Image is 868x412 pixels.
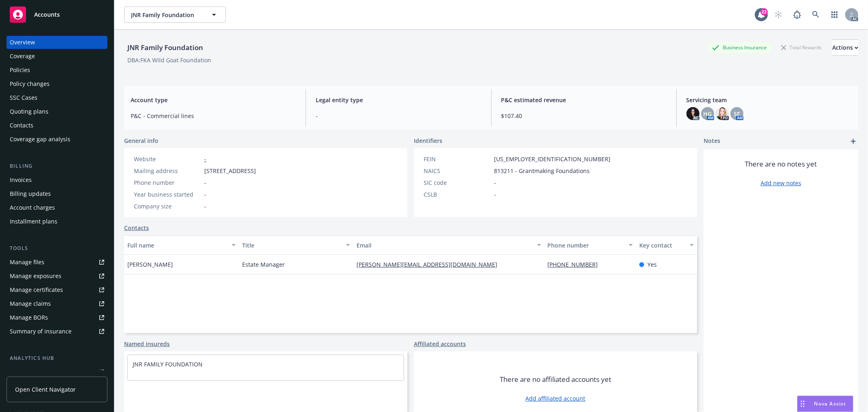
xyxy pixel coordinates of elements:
div: SIC code [424,178,491,187]
span: Legal entity type [316,96,481,104]
a: Policies [7,64,107,77]
div: Installment plans [10,215,57,228]
button: Title [239,235,354,255]
span: $107.40 [501,112,667,120]
a: - [204,155,206,163]
div: Coverage [10,50,35,63]
a: add [848,136,858,146]
a: [PERSON_NAME][EMAIL_ADDRESS][DOMAIN_NAME] [356,261,504,268]
div: DBA: FKA Wild Goat Foundation [127,56,211,64]
a: Manage claims [7,297,107,310]
div: 22 [761,8,768,15]
a: Add affiliated account [526,394,586,403]
div: Policies [10,64,30,77]
div: Company size [134,202,201,210]
a: [PHONE_NUMBER] [548,261,605,268]
button: Email [353,235,544,255]
a: Quoting plans [7,105,107,118]
a: Coverage [7,50,107,63]
a: Add new notes [761,179,801,187]
span: [US_EMPLOYER_IDENTIFICATION_NUMBER] [494,155,610,163]
button: Phone number [544,235,636,255]
img: photo [687,107,700,120]
div: Email [356,241,532,250]
div: Overview [10,36,35,49]
span: Nova Assist [814,400,846,407]
span: HG [703,110,712,118]
a: Manage exposures [7,270,107,283]
div: Actions [832,40,858,55]
a: JNR FAMILY FOUNDATION [133,360,203,368]
div: Policy changes [10,77,50,90]
a: Accounts [7,3,107,26]
a: Billing updates [7,187,107,200]
a: Overview [7,36,107,49]
span: SF [734,110,740,118]
span: - [204,190,206,199]
a: Manage BORs [7,311,107,324]
a: Contacts [7,119,107,132]
button: Key contact [636,235,697,255]
div: Billing updates [10,187,51,200]
span: Yes [647,260,657,269]
div: Manage exposures [10,270,61,283]
div: Year business started [134,190,201,199]
div: Coverage gap analysis [10,133,70,146]
a: Affiliated accounts [414,340,466,348]
div: SSC Cases [10,91,37,104]
div: Contacts [10,119,33,132]
a: Contacts [124,224,149,232]
button: Nova Assist [797,396,853,412]
div: Manage files [10,256,44,269]
div: Tools [7,244,107,252]
span: JNR Family Foundation [131,11,201,19]
span: Servicing team [687,96,852,104]
span: - [204,202,206,210]
span: Estate Manager [242,260,285,269]
span: - [204,178,206,187]
div: Quoting plans [10,105,48,118]
button: JNR Family Foundation [124,7,226,23]
div: JNR Family Foundation [124,42,206,53]
div: Total Rewards [777,42,826,53]
div: Account charges [10,201,55,214]
span: 813211 - Grantmaking Foundations [494,167,590,175]
div: Full name [127,241,227,250]
span: - [316,112,481,120]
div: Phone number [548,241,624,250]
a: Start snowing [770,7,787,23]
button: Actions [832,39,858,56]
span: - [494,178,496,187]
div: Drag to move [798,396,808,412]
button: Full name [124,235,239,255]
div: Mailing address [134,167,201,175]
div: Analytics hub [7,354,107,362]
div: Summary of insurance [10,325,72,338]
a: Coverage gap analysis [7,133,107,146]
span: Open Client Navigator [15,385,76,394]
span: [PERSON_NAME] [127,260,173,269]
a: Policy changes [7,77,107,90]
div: Billing [7,162,107,170]
span: [STREET_ADDRESS] [204,167,256,175]
div: Website [134,155,201,163]
a: Loss summary generator [7,366,107,379]
div: Manage claims [10,297,51,310]
div: CSLB [424,190,491,199]
span: There are no affiliated accounts yet [500,375,611,384]
div: Key contact [639,241,685,250]
div: NAICS [424,167,491,175]
a: Manage certificates [7,283,107,296]
span: Account type [131,96,296,104]
span: General info [124,136,158,145]
div: Loss summary generator [10,366,77,379]
span: P&C - Commercial lines [131,112,296,120]
a: Search [808,7,824,23]
a: Invoices [7,173,107,186]
div: Business Insurance [708,42,771,53]
a: SSC Cases [7,91,107,104]
span: P&C estimated revenue [501,96,667,104]
span: - [494,190,496,199]
span: There are no notes yet [745,159,817,169]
